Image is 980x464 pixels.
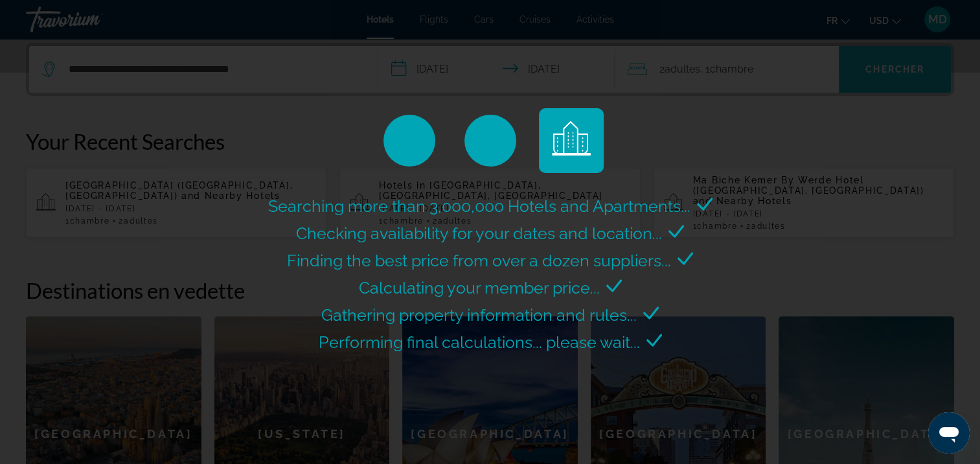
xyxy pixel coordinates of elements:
[321,305,637,325] span: Gathering property information and rules...
[287,251,671,270] span: Finding the best price from over a dozen suppliers...
[359,278,600,297] span: Calculating your member price...
[268,196,690,216] span: Searching more than 3,000,000 Hotels and Apartments...
[928,412,970,454] iframe: Bouton de lancement de la fenêtre de messagerie
[296,224,662,243] span: Checking availability for your dates and location...
[319,332,640,352] span: Performing final calculations... please wait...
